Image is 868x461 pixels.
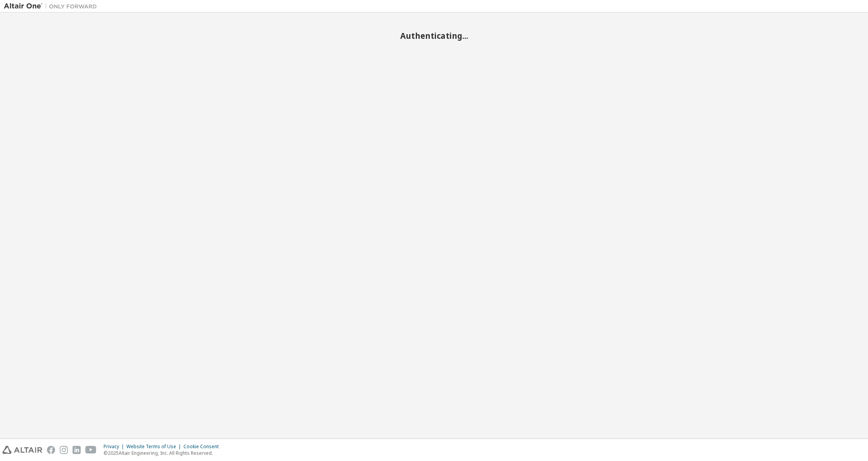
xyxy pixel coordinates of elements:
p: © 2025 Altair Engineering, Inc. All Rights Reserved. [104,450,223,456]
div: Website Terms of Use [126,444,183,450]
img: youtube.svg [85,446,97,454]
div: Cookie Consent [183,444,223,450]
img: Altair One [4,2,101,10]
h2: Authenticating... [4,31,864,41]
div: Privacy [104,444,126,450]
img: linkedin.svg [73,446,81,454]
img: altair_logo.svg [2,446,42,454]
img: facebook.svg [47,446,55,454]
img: instagram.svg [60,446,68,454]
